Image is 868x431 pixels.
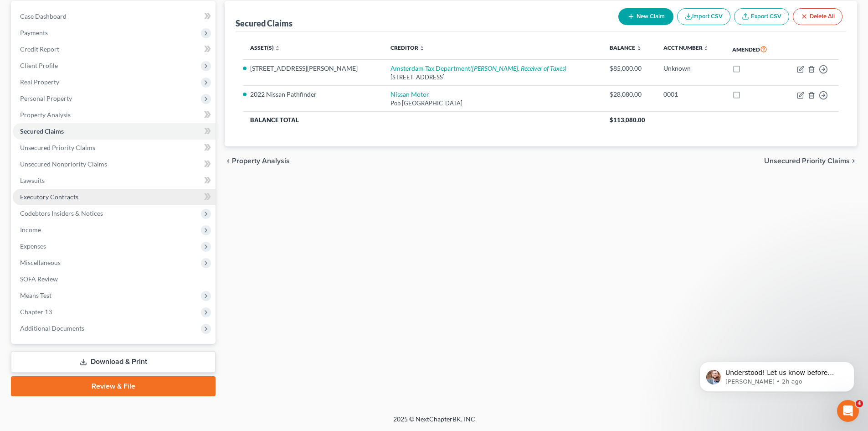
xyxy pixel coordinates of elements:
[850,157,857,165] i: chevron_right
[11,351,216,373] a: Download & Print
[390,64,566,72] a: Amsterdam Tax Department([PERSON_NAME], Receiver of Taxes)
[236,18,293,29] div: Secured Claims
[20,324,84,332] span: Additional Documents
[13,172,216,189] a: Lawsuits
[20,275,58,283] span: SOFA Review
[677,8,730,25] button: Import CSV
[470,64,566,72] i: ([PERSON_NAME], Receiver of Taxes)
[13,189,216,205] a: Executory Contracts
[704,46,709,51] i: unfold_more
[250,90,376,99] li: 2022 Nissan Pathfinder
[11,376,216,396] a: Review & File
[20,78,59,86] span: Real Property
[13,107,216,123] a: Property Analysis
[20,193,78,201] span: Executory Contracts
[686,343,868,406] iframe: Intercom notifications message
[390,90,429,98] a: Nissan Motor
[764,157,850,165] span: Unsecured Priority Claims
[390,99,595,108] div: Pob [GEOGRAPHIC_DATA]
[390,73,595,82] div: [STREET_ADDRESS]
[13,123,216,140] a: Secured Claims
[636,46,642,51] i: unfold_more
[225,157,232,165] i: chevron_left
[20,12,67,20] span: Case Dashboard
[20,94,72,102] span: Personal Property
[20,127,64,135] span: Secured Claims
[20,45,59,53] span: Credit Report
[20,62,58,69] span: Client Profile
[20,209,103,217] span: Codebtors Insiders & Notices
[250,64,376,73] li: [STREET_ADDRESS][PERSON_NAME]
[13,156,216,172] a: Unsecured Nonpriority Claims
[837,400,859,422] iframe: Intercom live chat
[663,64,718,73] div: Unknown
[20,111,71,119] span: Property Analysis
[20,144,95,151] span: Unsecured Priority Claims
[13,8,216,25] a: Case Dashboard
[725,39,782,60] th: Amended
[250,44,280,51] a: Asset(s) unfold_more
[13,140,216,156] a: Unsecured Priority Claims
[764,157,857,165] button: Unsecured Priority Claims chevron_right
[793,8,842,25] button: Delete All
[610,44,642,51] a: Balance unfold_more
[390,44,425,51] a: Creditor unfold_more
[20,242,46,250] span: Expenses
[610,64,648,73] div: $85,000.00
[20,29,48,36] span: Payments
[13,41,216,57] a: Credit Report
[175,415,694,431] div: 2025 © NextChapterBK, INC
[610,116,645,124] span: $113,080.00
[610,90,648,99] div: $28,080.00
[232,157,290,165] span: Property Analysis
[663,44,709,51] a: Acct Number unfold_more
[419,46,425,51] i: unfold_more
[13,271,216,287] a: SOFA Review
[20,259,61,266] span: Miscellaneous
[618,8,673,25] button: New Claim
[20,308,52,316] span: Chapter 13
[225,157,290,165] button: chevron_left Property Analysis
[275,46,280,51] i: unfold_more
[20,160,107,168] span: Unsecured Nonpriority Claims
[243,112,602,128] th: Balance Total
[663,90,718,99] div: 0001
[856,400,863,407] span: 4
[20,177,45,184] span: Lawsuits
[20,226,41,234] span: Income
[20,291,51,299] span: Means Test
[734,8,789,25] a: Export CSV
